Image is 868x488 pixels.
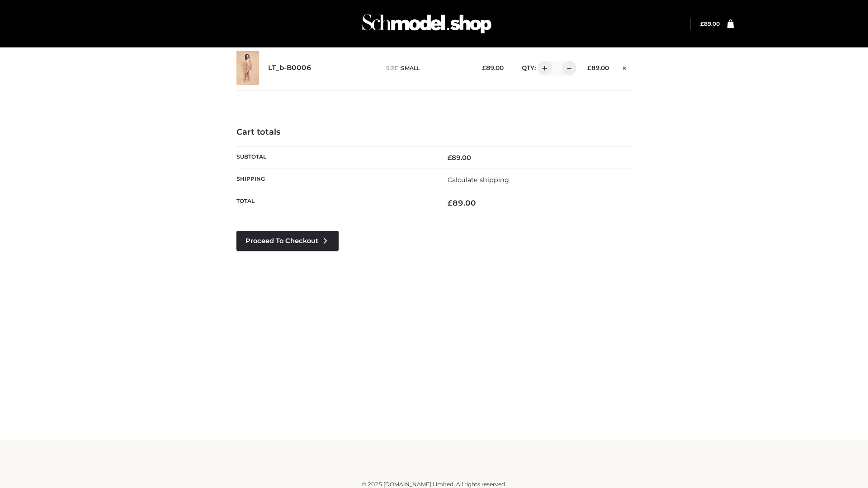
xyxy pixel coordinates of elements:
span: SMALL [401,65,420,71]
span: £ [700,20,704,27]
a: Calculate shipping [448,176,509,184]
span: £ [587,64,591,71]
p: size : [386,64,468,72]
img: Schmodel Admin 964 [359,6,495,42]
div: QTY: [513,61,573,75]
bdi: 89.00 [482,64,504,71]
th: Shipping [236,169,434,191]
bdi: 89.00 [448,198,476,207]
span: £ [482,64,486,71]
span: £ [448,198,453,207]
a: Proceed to Checkout [236,231,339,251]
th: Total [236,191,434,215]
th: Subtotal [236,146,434,169]
span: £ [448,154,452,162]
bdi: 89.00 [448,154,471,162]
a: £89.00 [700,20,720,27]
bdi: 89.00 [587,64,609,71]
a: Remove this item [618,61,632,73]
bdi: 89.00 [700,20,720,27]
h4: Cart totals [236,127,632,137]
a: LT_b-B0006 [268,64,311,72]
